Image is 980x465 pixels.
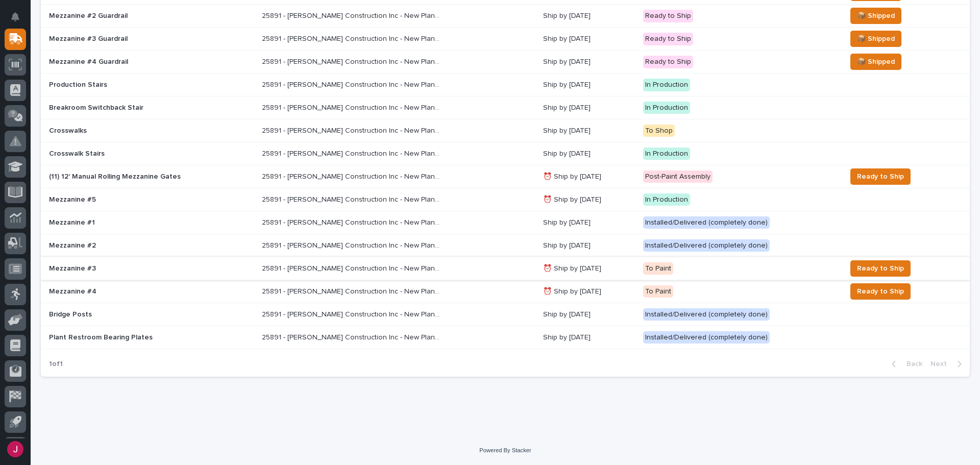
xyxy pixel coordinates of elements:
[543,264,635,273] p: ⏰ Ship by [DATE]
[543,35,635,43] p: Ship by [DATE]
[41,211,970,234] tr: Mezzanine #125891 - [PERSON_NAME] Construction Inc - New Plant Setup - Mezzanine Project25891 - [...
[643,79,690,91] div: In Production
[857,56,895,68] span: 📦 Shipped
[643,239,770,252] div: Installed/Delivered (completely done)
[41,5,970,28] tr: Mezzanine #2 Guardrail25891 - [PERSON_NAME] Construction Inc - New Plant Setup - Mezzanine Projec...
[262,79,443,89] p: 25891 - J A Wagner Construction Inc - New Plant Setup - Mezzanine Project
[643,331,770,344] div: Installed/Delivered (completely done)
[262,33,443,43] p: 25891 - J A Wagner Construction Inc - New Plant Setup - Mezzanine Project
[262,331,443,342] p: 25891 - J A Wagner Construction Inc - New Plant Setup - Mezzanine Project
[900,359,922,369] span: Back
[262,285,443,296] p: 25891 - J A Wagner Construction Inc - New Plant Setup - Mezzanine Project
[49,35,228,43] p: Mezzanine #3 Guardrail
[643,262,673,275] div: To Paint
[49,104,228,112] p: Breakroom Switchback Stair
[49,58,228,66] p: Mezzanine #4 Guardrail
[543,150,635,158] p: Ship by [DATE]
[49,195,228,204] p: Mezzanine #5
[41,257,970,280] tr: Mezzanine #325891 - [PERSON_NAME] Construction Inc - New Plant Setup - Mezzanine Project25891 - [...
[49,241,228,250] p: Mezzanine #2
[5,6,26,28] button: Notifications
[543,310,635,319] p: Ship by [DATE]
[643,193,690,206] div: In Production
[643,170,713,183] div: Post-Paint Assembly
[930,359,953,369] span: Next
[41,326,970,349] tr: Plant Restroom Bearing Plates25891 - [PERSON_NAME] Construction Inc - New Plant Setup - Mezzanine...
[41,234,970,257] tr: Mezzanine #225891 - [PERSON_NAME] Construction Inc - New Plant Setup - Mezzanine Project25891 - [...
[643,102,690,114] div: In Production
[13,12,26,29] div: Notifications
[543,104,635,112] p: Ship by [DATE]
[543,287,635,296] p: ⏰ Ship by [DATE]
[262,262,443,273] p: 25891 - J A Wagner Construction Inc - New Plant Setup - Mezzanine Project
[262,10,443,20] p: 25891 - J A Wagner Construction Inc - New Plant Setup - Mezzanine Project
[49,310,228,319] p: Bridge Posts
[850,168,911,185] button: Ready to Ship
[49,218,228,227] p: Mezzanine #1
[543,241,635,250] p: Ship by [DATE]
[262,56,443,66] p: 25891 - J A Wagner Construction Inc - New Plant Setup - Mezzanine Project
[41,303,970,326] tr: Bridge Posts25891 - [PERSON_NAME] Construction Inc - New Plant Setup - Mezzanine Project25891 - [...
[49,264,228,273] p: Mezzanine #3
[643,148,690,160] div: In Production
[857,33,895,45] span: 📦 Shipped
[857,10,895,22] span: 📦 Shipped
[543,173,635,181] p: ⏰ Ship by [DATE]
[41,96,970,119] tr: Breakroom Switchback Stair25891 - [PERSON_NAME] Construction Inc - New Plant Setup - Mezzanine Pr...
[262,102,443,112] p: 25891 - J A Wagner Construction Inc - New Plant Setup - Mezzanine Project
[884,359,926,369] button: Back
[262,170,443,181] p: 25891 - J A Wagner Construction Inc - New Plant Setup - Mezzanine Project
[41,280,970,303] tr: Mezzanine #425891 - [PERSON_NAME] Construction Inc - New Plant Setup - Mezzanine Project25891 - [...
[643,10,693,22] div: Ready to Ship
[850,283,911,300] button: Ready to Ship
[643,125,675,137] div: To Shop
[543,195,635,204] p: ⏰ Ship by [DATE]
[850,31,901,47] button: 📦 Shipped
[262,193,443,204] p: 25891 - J A Wagner Construction Inc - New Plant Setup - Mezzanine Project
[643,33,693,45] div: Ready to Ship
[41,142,970,165] tr: Crosswalk Stairs25891 - [PERSON_NAME] Construction Inc - New Plant Setup - Mezzanine Project25891...
[41,51,970,74] tr: Mezzanine #4 Guardrail25891 - [PERSON_NAME] Construction Inc - New Plant Setup - Mezzanine Projec...
[41,28,970,51] tr: Mezzanine #3 Guardrail25891 - [PERSON_NAME] Construction Inc - New Plant Setup - Mezzanine Projec...
[262,239,443,250] p: 25891 - J A Wagner Construction Inc - New Plant Setup - Mezzanine Project
[49,150,228,158] p: Crosswalk Stairs
[643,308,770,321] div: Installed/Delivered (completely done)
[857,262,904,275] span: Ready to Ship
[49,12,228,20] p: Mezzanine #2 Guardrail
[49,287,228,296] p: Mezzanine #4
[643,285,673,298] div: To Paint
[49,127,228,135] p: Crosswalks
[49,173,228,181] p: (11) 12' Manual Rolling Mezzanine Gates
[41,352,71,377] p: 1 of 1
[643,56,693,68] div: Ready to Ship
[543,333,635,342] p: Ship by [DATE]
[41,119,970,142] tr: Crosswalks25891 - [PERSON_NAME] Construction Inc - New Plant Setup - Mezzanine Project25891 - [PE...
[49,333,228,342] p: Plant Restroom Bearing Plates
[543,81,635,89] p: Ship by [DATE]
[479,447,531,453] a: Powered By Stacker
[41,188,970,211] tr: Mezzanine #525891 - [PERSON_NAME] Construction Inc - New Plant Setup - Mezzanine Project25891 - [...
[262,216,443,227] p: 25891 - J A Wagner Construction Inc - New Plant Setup - Mezzanine Project
[850,8,901,24] button: 📦 Shipped
[543,218,635,227] p: Ship by [DATE]
[5,438,26,460] button: users-avatar
[49,81,228,89] p: Production Stairs
[850,54,901,70] button: 📦 Shipped
[926,359,970,369] button: Next
[857,285,904,298] span: Ready to Ship
[41,165,970,188] tr: (11) 12' Manual Rolling Mezzanine Gates25891 - [PERSON_NAME] Construction Inc - New Plant Setup -...
[857,170,904,183] span: Ready to Ship
[262,308,443,319] p: 25891 - J A Wagner Construction Inc - New Plant Setup - Mezzanine Project
[850,260,911,277] button: Ready to Ship
[543,58,635,66] p: Ship by [DATE]
[262,125,443,135] p: 25891 - J A Wagner Construction Inc - New Plant Setup - Mezzanine Project
[543,12,635,20] p: Ship by [DATE]
[643,216,770,229] div: Installed/Delivered (completely done)
[262,148,443,158] p: 25891 - J A Wagner Construction Inc - New Plant Setup - Mezzanine Project
[543,127,635,135] p: Ship by [DATE]
[41,74,970,96] tr: Production Stairs25891 - [PERSON_NAME] Construction Inc - New Plant Setup - Mezzanine Project2589...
